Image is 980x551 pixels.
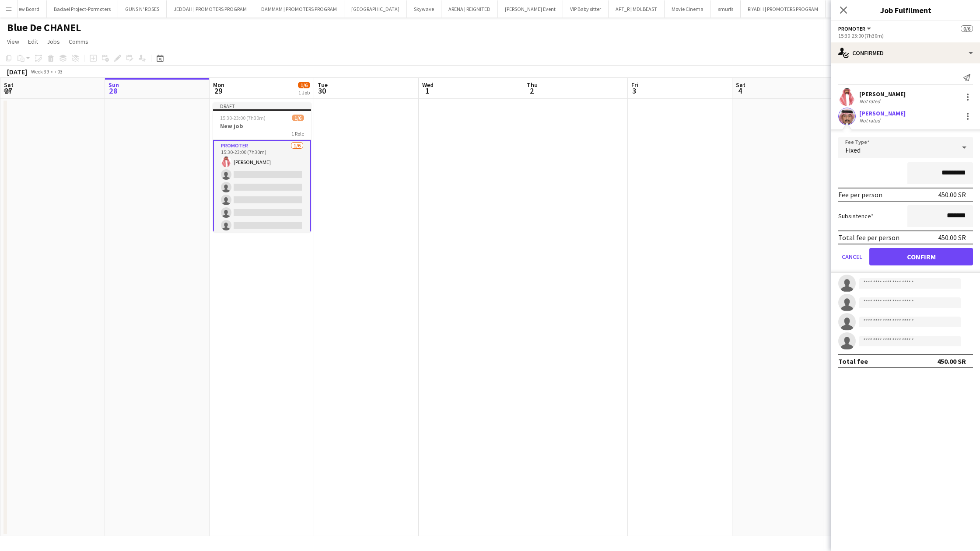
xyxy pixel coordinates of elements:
[938,190,966,199] div: 450.00 SR
[869,248,973,265] button: Confirm
[118,0,167,17] button: GUNS N' ROSES
[609,0,665,17] button: AFT_R | MDLBEAST
[711,0,741,17] button: smurfs
[631,81,638,89] span: Fri
[826,0,884,17] button: XP 2023 - MDL Beast
[563,0,609,17] button: VIP Baby sitter
[859,117,882,124] div: Not rated
[298,82,310,88] span: 1/6
[213,81,224,89] span: Mon
[212,86,224,96] span: 29
[47,0,118,17] button: Badael Project-Pormoters
[7,38,19,45] span: View
[107,86,119,96] span: 28
[291,130,304,137] span: 1 Role
[292,115,304,121] span: 1/6
[7,21,81,34] h1: Blue De CHANEL
[167,0,254,17] button: JEDDAH | PROMOTERS PROGRAM
[741,0,826,17] button: RIYADH | PROMOTERS PROGRAM
[630,86,638,96] span: 3
[254,0,344,17] button: DAMMAM | PROMOTERS PROGRAM
[859,98,882,105] div: Not rated
[838,248,866,265] button: Cancel
[213,102,311,232] app-job-card: Draft15:30-23:00 (7h30m)1/6New job1 RolePROMOTER1/615:30-23:00 (7h30m)[PERSON_NAME]
[28,38,38,45] span: Edit
[316,86,328,96] span: 30
[736,81,745,89] span: Sat
[47,38,60,45] span: Jobs
[422,81,434,89] span: Wed
[3,86,14,96] span: 27
[24,36,42,47] a: Edit
[407,0,441,17] button: Skywave
[43,36,63,47] a: Jobs
[7,67,27,76] div: [DATE]
[3,36,23,47] a: View
[838,233,899,242] div: Total fee per person
[838,190,882,199] div: Fee per person
[213,140,311,235] app-card-role: PROMOTER1/615:30-23:00 (7h30m)[PERSON_NAME]
[65,36,92,47] a: Comms
[937,357,966,366] div: 450.00 SR
[298,89,310,96] div: 1 Job
[344,0,407,17] button: [GEOGRAPHIC_DATA]
[54,68,63,75] div: +03
[831,42,980,63] div: Confirmed
[938,233,966,242] div: 450.00 SR
[527,81,538,89] span: Thu
[29,68,51,75] span: Week 39
[838,25,872,32] button: PROMOTER
[838,25,865,32] span: PROMOTER
[213,122,311,130] h3: New job
[108,81,119,89] span: Sun
[4,81,14,89] span: Sat
[845,146,861,154] span: Fixed
[665,0,711,17] button: Movie Cinema
[838,357,868,366] div: Total fee
[441,0,498,17] button: ARENA | REIGNITED
[69,38,88,45] span: Comms
[859,90,906,98] div: [PERSON_NAME]
[421,86,434,96] span: 1
[735,86,745,96] span: 4
[961,25,973,32] span: 0/6
[498,0,563,17] button: [PERSON_NAME] Event
[220,115,266,121] span: 15:30-23:00 (7h30m)
[213,102,311,109] div: Draft
[831,4,980,16] h3: Job Fulfilment
[8,0,47,17] button: New Board
[318,81,328,89] span: Tue
[859,109,906,117] div: [PERSON_NAME]
[525,86,538,96] span: 2
[838,32,973,39] div: 15:30-23:00 (7h30m)
[838,212,874,220] label: Subsistence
